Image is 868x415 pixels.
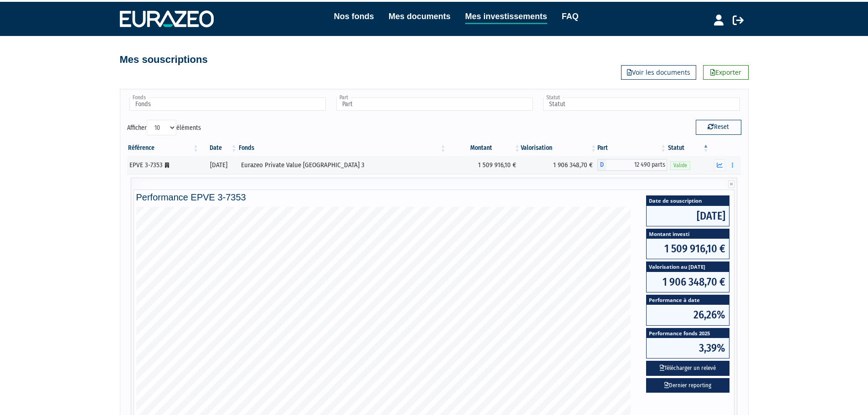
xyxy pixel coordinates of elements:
button: Reset [696,120,741,134]
span: Performance à date [647,295,729,305]
select: Afficheréléments [147,120,176,135]
span: 3,39% [647,338,729,358]
th: Montant: activer pour trier la colonne par ordre croissant [447,140,521,156]
th: Date: activer pour trier la colonne par ordre croissant [200,140,238,156]
td: 1 906 348,70 € [521,156,597,174]
span: 1 906 348,70 € [647,272,729,292]
div: D - Eurazeo Private Value Europe 3 [597,159,667,171]
h4: Mes souscriptions [120,54,208,65]
span: 26,26% [647,305,729,325]
span: 12 490 parts [606,159,667,171]
a: Nos fonds [334,10,374,23]
a: FAQ [562,10,579,23]
i: [Français] Personne morale [165,163,169,168]
a: Dernier reporting [646,378,729,393]
div: Eurazeo Private Value [GEOGRAPHIC_DATA] 3 [241,160,444,170]
div: [DATE] [203,160,235,170]
span: Valide [670,161,690,170]
div: EPVE 3-7353 [129,160,196,170]
span: Valorisation au [DATE] [647,262,729,272]
a: Exporter [703,65,749,80]
th: Fonds: activer pour trier la colonne par ordre croissant [238,140,447,156]
th: Part: activer pour trier la colonne par ordre croissant [597,140,667,156]
span: Performance fonds 2025 [647,328,729,338]
span: Date de souscription [647,196,729,205]
label: Afficher éléments [127,120,201,135]
button: Télécharger un relevé [646,361,729,376]
h4: Performance EPVE 3-7353 [136,192,732,202]
span: [DATE] [647,206,729,226]
a: Mes documents [389,10,451,23]
a: Voir les documents [621,65,696,80]
th: Référence : activer pour trier la colonne par ordre croissant [127,140,200,156]
span: D [597,159,606,171]
span: Montant investi [647,229,729,239]
td: 1 509 916,10 € [447,156,521,174]
th: Statut : activer pour trier la colonne par ordre d&eacute;croissant [667,140,709,156]
th: Valorisation: activer pour trier la colonne par ordre croissant [521,140,597,156]
span: 1 509 916,10 € [647,239,729,259]
a: Mes investissements [465,10,547,24]
img: 1732889491-logotype_eurazeo_blanc_rvb.png [120,10,214,27]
